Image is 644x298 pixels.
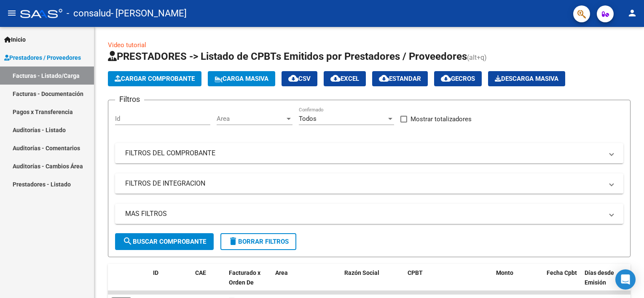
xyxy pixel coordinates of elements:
button: Descarga Masiva [488,71,565,86]
span: Cargar Comprobante [115,75,195,82]
span: Area [217,115,285,122]
mat-icon: search [123,236,133,246]
span: - [PERSON_NAME] [111,4,187,23]
span: (alt+q) [467,53,487,61]
span: Monto [496,269,513,276]
span: EXCEL [330,75,359,82]
mat-panel-title: FILTROS DEL COMPROBANTE [125,149,603,158]
button: Estandar [372,71,428,86]
button: Carga Masiva [208,71,275,86]
span: Prestadores / Proveedores [4,53,81,62]
mat-icon: cloud_download [330,73,341,83]
mat-expansion-panel-header: MAS FILTROS [115,204,623,224]
span: Inicio [4,35,26,44]
button: Borrar Filtros [220,233,296,250]
mat-icon: cloud_download [379,73,389,83]
mat-icon: cloud_download [288,73,298,83]
span: Razón Social [344,269,379,276]
span: Gecros [441,75,475,82]
span: - consalud [67,4,111,23]
button: Gecros [434,71,482,86]
button: Buscar Comprobante [115,233,214,250]
span: ID [153,269,158,276]
mat-expansion-panel-header: FILTROS DEL COMPROBANTE [115,143,623,163]
mat-expansion-panel-header: FILTROS DE INTEGRACION [115,173,623,194]
mat-icon: menu [7,8,17,18]
button: Cargar Comprobante [108,71,201,86]
div: Open Intercom Messenger [615,269,636,290]
button: CSV [282,71,317,86]
span: Fecha Cpbt [547,269,577,276]
mat-panel-title: MAS FILTROS [125,209,603,218]
span: PRESTADORES -> Listado de CPBTs Emitidos por Prestadores / Proveedores [108,51,467,62]
span: Descarga Masiva [495,75,558,82]
span: Facturado x Orden De [229,269,260,286]
span: Estandar [379,75,421,82]
span: Todos [299,115,317,122]
mat-icon: delete [228,236,238,246]
span: Buscar Comprobante [123,238,206,245]
span: Borrar Filtros [228,238,289,245]
span: CAE [195,269,206,276]
span: Días desde Emisión [585,269,614,286]
span: CSV [288,75,311,82]
h3: Filtros [115,93,144,105]
mat-panel-title: FILTROS DE INTEGRACION [125,179,603,188]
app-download-masive: Descarga masiva de comprobantes (adjuntos) [488,71,565,86]
button: EXCEL [324,71,366,86]
span: Area [275,269,288,276]
span: Carga Masiva [215,75,268,82]
mat-icon: cloud_download [441,73,451,83]
mat-icon: person [627,8,637,18]
span: CPBT [408,269,423,276]
a: Video tutorial [108,41,146,49]
span: Mostrar totalizadores [411,114,472,124]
